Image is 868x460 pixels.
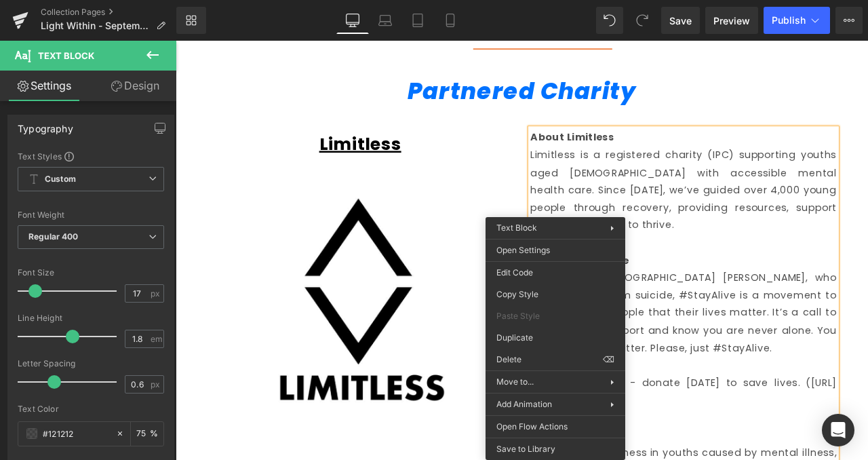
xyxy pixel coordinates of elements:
[496,443,614,455] span: Save to Library
[420,396,783,437] p: Support our work - donate [DATE] to save lives. ([URL][DOMAIN_NAME])
[41,20,151,31] span: Light Within - September Campaign
[772,15,806,26] span: Publish
[131,422,163,446] div: %
[170,108,267,137] a: Limitless
[764,7,830,34] button: Publish
[496,398,610,410] span: Add Animation
[151,380,162,389] span: px
[176,7,206,34] a: New Library
[369,7,401,34] a: Laptop
[496,332,614,344] span: Duplicate
[38,50,94,61] span: Text Block
[18,359,164,368] div: Letter Spacing
[151,334,162,343] span: em
[18,210,164,220] div: Font Weight
[91,71,179,101] a: Design
[275,41,546,79] i: Partnered Charity
[496,353,603,366] span: Delete
[336,7,369,34] a: Desktop
[596,7,623,34] button: Undo
[420,126,783,229] p: Limitless is a registered charity (IPC) supporting youths aged [DEMOGRAPHIC_DATA] with accessible...
[41,7,176,18] a: Collection Pages
[629,7,656,34] button: Redo
[496,267,614,279] span: Edit Code
[835,7,863,34] button: More
[669,14,692,28] span: Save
[496,223,537,233] span: Text Block
[18,404,164,414] div: Text Color
[713,14,750,28] span: Preview
[603,353,614,366] span: ⌫
[18,151,164,161] div: Text Styles
[45,174,76,185] b: Custom
[420,107,520,123] strong: About Limitless
[496,288,614,301] span: Copy Style
[401,7,434,34] a: Tablet
[496,244,614,256] span: Open Settings
[18,268,164,277] div: Font Size
[18,115,73,134] div: Typography
[496,376,610,388] span: Move to...
[705,7,758,34] a: Preview
[18,313,164,323] div: Line Height
[420,252,537,269] strong: About #StayAlive
[434,7,467,34] a: Mobile
[496,310,614,322] span: Paste Style
[28,231,79,242] b: Regular 400
[822,414,854,446] div: Open Intercom Messenger
[43,426,109,441] input: Color
[151,289,162,298] span: px
[496,421,614,433] span: Open Flow Actions
[420,271,783,375] p: Inspired by [DEMOGRAPHIC_DATA] [PERSON_NAME], who passed away from suicide, #StayAlive is a movem...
